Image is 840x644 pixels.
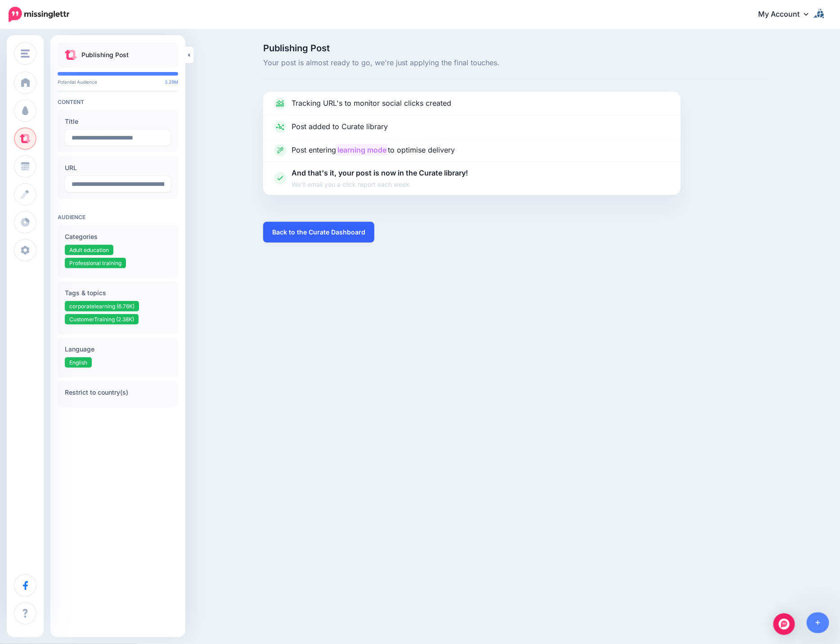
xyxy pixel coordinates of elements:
div: Domain Overview [36,53,81,59]
div: Open Intercom Messenger [773,613,795,635]
span: English [69,359,87,366]
div: v 4.0.25 [25,14,44,22]
h4: Audience [58,214,178,221]
span: Publishing Post [263,44,767,53]
a: Back to the Curate Dashboard [263,222,374,243]
span: Professional training [69,260,121,266]
p: Publishing Post [81,50,129,60]
h4: Content [58,99,178,105]
p: Post entering to optimise delivery [292,144,455,156]
label: Language [65,344,171,355]
span: We'll email you a click report each week [292,179,468,189]
img: Missinglettr [9,7,69,22]
label: Title [65,116,171,127]
label: Restrict to country(s) [65,387,171,398]
a: My Account [749,4,827,26]
img: menu.png [21,50,30,58]
p: And that's it, your post is now in the Curate library! [292,167,468,189]
div: Domain: [DOMAIN_NAME] [23,23,99,31]
label: URL [65,162,171,173]
img: tab_domain_overview_orange.svg [26,52,33,59]
p: Tracking URL's to monitor social clicks created [292,98,451,109]
p: Post added to Curate library [292,121,388,133]
label: Tags & topics [65,288,171,298]
p: Potential Audience [58,79,178,85]
div: Keywords by Traffic [101,53,148,59]
span: Adult education [69,247,109,253]
mark: learning mode [336,144,388,156]
span: 3.29M [165,79,178,85]
img: logo_orange.svg [14,14,22,22]
span: CustomerTraining (2.38K) [69,316,134,323]
img: website_grey.svg [14,23,22,31]
img: tab_keywords_by_traffic_grey.svg [91,52,98,59]
span: corporatelearning (6.76K) [69,303,135,310]
img: curate.png [65,50,77,60]
label: Categories [65,231,171,242]
span: Your post is almost ready to go, we're just applying the final touches. [263,57,767,69]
